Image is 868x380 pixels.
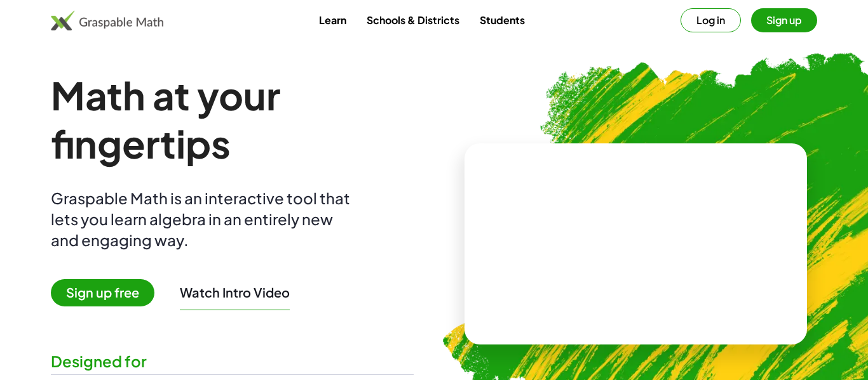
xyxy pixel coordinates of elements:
h1: Math at your fingertips [51,71,414,167]
button: Sign up [751,8,817,32]
a: Schools & Districts [356,8,470,32]
button: Log in [681,8,741,32]
button: Watch Intro Video [180,284,290,301]
div: Designed for [51,351,414,372]
div: Graspable Math is an interactive tool that lets you learn algebra in an entirely new and engaging... [51,188,356,251]
a: Students [470,8,535,32]
span: Sign up free [51,279,154,306]
video: What is this? This is dynamic math notation. Dynamic math notation plays a central role in how Gr... [541,197,731,292]
a: Learn [309,8,356,32]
